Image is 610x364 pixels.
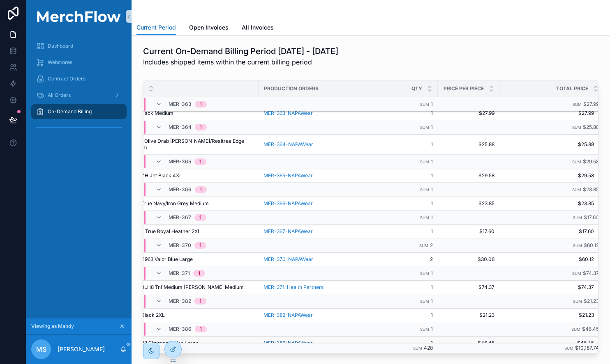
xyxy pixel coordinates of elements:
small: Sum [572,188,581,192]
h1: Current On-Demand Billing Period [DATE] - [DATE] [143,46,338,57]
span: F224 Black 2XL [128,312,165,318]
span: MER-371 [169,270,190,277]
span: Open Invoices [189,23,229,32]
span: 1 [431,326,433,332]
small: Sum [420,299,429,304]
a: MER-371-Health Partners [263,284,323,291]
span: $29.58 [583,158,599,165]
span: $23.85 [500,200,594,207]
small: Sum [572,160,581,164]
span: $17.60 [584,214,599,220]
span: 1 [381,340,433,346]
span: 1 [431,124,433,130]
span: Total Price [556,85,588,92]
span: $21.23 [443,312,494,318]
span: PC90ZH Jet Black 4XL [128,172,182,179]
span: $21.23 [500,312,594,318]
span: 1 [431,214,433,220]
a: Webstores [31,55,127,70]
a: On-Demand Billing [31,104,127,119]
span: MER-366 [169,186,192,193]
span: $27.99 [500,110,594,117]
a: MER-363-NAPAWear [263,110,313,117]
small: Sum [420,215,429,220]
small: Sum [573,299,582,304]
span: MER-367 [169,214,191,221]
span: $27.99 [443,110,494,117]
span: $21.23 [584,298,599,304]
span: 1 [381,200,433,207]
div: 1 [199,298,201,304]
span: Production Orders [264,85,319,92]
small: Sum [571,327,580,332]
small: Sum [572,271,581,276]
small: Sum [564,346,573,350]
span: NF0A3LH8 Tnf Medium [PERSON_NAME] Medium [128,284,244,291]
small: Sum [573,243,582,248]
span: All Invoices [242,23,274,32]
span: $30.06 [443,256,494,263]
span: $10,187.74 [575,345,599,351]
a: Contract Orders [31,71,127,86]
span: All Orders [48,92,71,98]
span: Includes shipped items within the current billing period [143,57,338,67]
span: $46.45 [500,340,594,346]
div: 1 [198,270,200,277]
span: $25.88 [443,141,494,148]
small: Sum [420,188,429,192]
span: On-Demand Billing [48,108,92,115]
p: [PERSON_NAME] [58,345,105,353]
a: MER-366-NAPAWear [263,200,313,207]
span: 1 [381,141,433,148]
span: $74.37 [500,284,594,291]
small: Sum [572,125,581,130]
span: NKDC1963 Valor Blue Large [128,256,193,263]
span: Contract Orders [48,76,85,82]
span: MS [36,344,46,354]
span: $29.58 [443,172,494,179]
a: MER-367-NAPAWear [263,228,313,235]
span: $60.12 [584,242,599,248]
span: $23.85 [583,186,599,192]
div: 1 [199,158,201,165]
span: $17.60 [500,228,594,235]
span: MER-382 [169,298,191,304]
a: MER-365-NAPAWear [263,172,313,179]
small: Sum [420,102,429,106]
span: 428 [424,345,433,351]
span: 1 [381,312,433,318]
a: MER-386-NAPAWear [263,340,313,346]
a: All Orders [31,88,127,103]
div: 1 [200,124,202,130]
span: MER-363 [169,101,192,108]
span: 1 [381,172,433,179]
a: MER-382-NAPAWear [263,312,313,318]
a: Open Invoices [189,20,229,37]
span: 1 [431,298,433,304]
div: 1 [199,242,201,249]
a: Current Period [136,20,176,36]
small: Sum [413,346,422,350]
span: MER-364 [169,124,192,130]
div: 1 [200,101,202,108]
span: $25.88 [583,124,599,130]
span: Webstores [48,59,72,66]
span: RU152 Olive Drab [PERSON_NAME]/Realtree Edge Medium [128,138,254,151]
a: MER-370-NAPAWear [263,256,313,263]
span: $25.88 [500,141,594,148]
div: 1 [199,214,201,221]
div: 1 [200,186,202,193]
small: Sum [420,271,429,276]
span: Dashboard [48,43,73,49]
small: Sum [420,160,429,164]
span: 2 [430,242,433,248]
img: App logo [31,11,127,22]
span: MER-370 [169,242,191,249]
span: $29.58 [500,172,594,179]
